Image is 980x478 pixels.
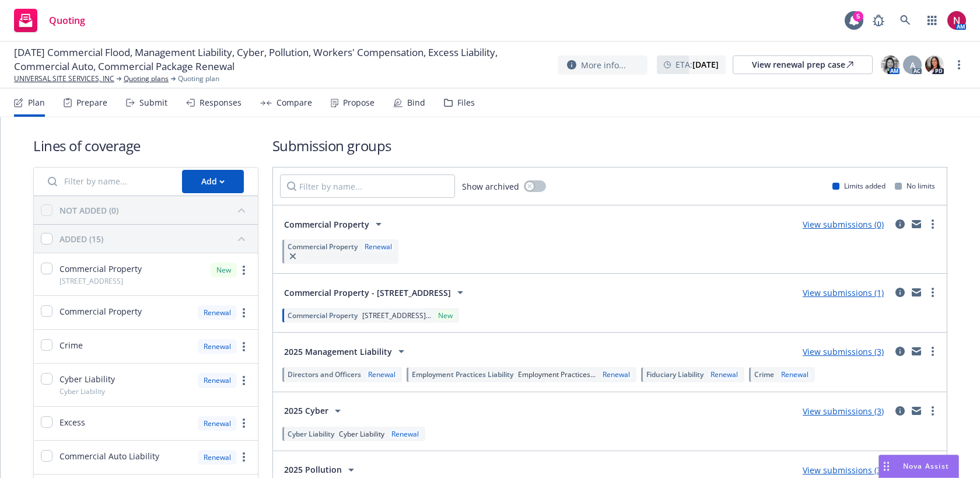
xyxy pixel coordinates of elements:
img: photo [881,55,900,74]
div: Files [457,98,475,107]
strong: [DATE] [692,59,719,70]
a: more [952,58,966,72]
a: Quoting plans [124,74,169,84]
span: Commercial Property [60,263,142,275]
span: Crime [754,369,774,379]
button: More info... [558,55,647,75]
div: Plan [28,98,45,107]
button: 2025 Management Liability [280,340,412,363]
span: Cyber Liability [288,429,334,439]
a: circleInformation [893,217,907,231]
span: Directors and Officers [288,369,361,379]
span: Show archived [462,180,519,193]
div: Compare [276,98,312,107]
span: Commercial Property [284,218,369,231]
span: [STREET_ADDRESS] [60,276,123,286]
a: View submissions (3) [803,406,884,417]
span: [DATE] Commercial Flood, Management Liability, Cyber, Pollution, Workers' Compensation, Excess Li... [14,46,548,74]
div: ADDED (15) [60,233,103,245]
a: circleInformation [893,285,907,299]
a: Quoting [9,4,90,37]
a: more [237,450,251,464]
a: more [926,285,940,299]
a: View submissions (1) [803,287,884,298]
div: Renewal [366,369,398,379]
div: Limits added [832,181,885,191]
div: Renewal [198,416,237,431]
div: Propose [343,98,374,107]
a: mail [909,217,923,231]
input: Filter by name... [280,175,455,198]
span: Commercial Property [288,310,358,320]
button: Commercial Property - [STREET_ADDRESS] [280,281,471,304]
button: Nova Assist [878,455,959,478]
div: View renewal prep case [752,56,853,74]
span: More info... [581,59,626,71]
span: Commercial Property [60,305,142,317]
div: Renewal [779,369,811,379]
span: A [910,59,915,71]
div: Prepare [76,98,107,107]
div: Drag to move [879,455,894,477]
span: 2025 Pollution [284,463,342,476]
a: more [926,404,940,418]
span: [STREET_ADDRESS]... [362,310,431,320]
a: View submissions (0) [803,219,884,230]
div: Renewal [708,369,740,379]
span: Cyber Liability [339,429,384,439]
a: View renewal prep case [733,55,873,74]
button: Commercial Property [280,212,390,236]
div: Bind [407,98,425,107]
div: Renewal [362,242,394,252]
a: mail [909,404,923,418]
div: Renewal [198,339,237,354]
button: ADDED (15) [60,229,251,248]
span: Crime [60,339,83,351]
span: Nova Assist [903,461,949,471]
div: Submit [139,98,167,107]
img: photo [925,55,944,74]
span: Excess [60,416,85,428]
a: mail [909,285,923,299]
button: NOT ADDED (0) [60,201,251,219]
a: Report a Bug [867,9,890,32]
div: NOT ADDED (0) [60,204,118,217]
div: New [211,263,237,277]
a: Switch app [921,9,944,32]
div: Renewal [198,450,237,465]
span: Employment Practices... [518,369,596,379]
a: more [237,340,251,354]
a: more [237,416,251,430]
img: photo [947,11,966,30]
span: Quoting plan [178,74,219,84]
input: Filter by name... [41,170,175,193]
h1: Lines of coverage [33,136,258,155]
div: No limits [895,181,935,191]
a: more [237,263,251,277]
div: Renewal [198,305,237,320]
button: Add [182,170,244,193]
a: more [237,306,251,320]
a: more [926,344,940,358]
a: View submissions (3) [803,346,884,357]
a: more [926,217,940,231]
a: circleInformation [893,344,907,358]
span: Cyber Liability [60,373,115,385]
div: Renewal [600,369,632,379]
div: Add [201,170,225,193]
div: New [436,310,455,320]
div: Renewal [389,429,421,439]
span: Quoting [49,16,85,25]
a: View submissions (3) [803,465,884,476]
a: circleInformation [893,404,907,418]
span: Commercial Property [288,242,358,252]
span: Commercial Auto Liability [60,450,159,462]
div: Responses [199,98,242,107]
div: 5 [853,11,863,22]
div: Renewal [198,373,237,388]
a: mail [909,344,923,358]
span: 2025 Management Liability [284,346,392,358]
button: 2025 Cyber [280,399,349,423]
h1: Submission groups [272,136,947,155]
